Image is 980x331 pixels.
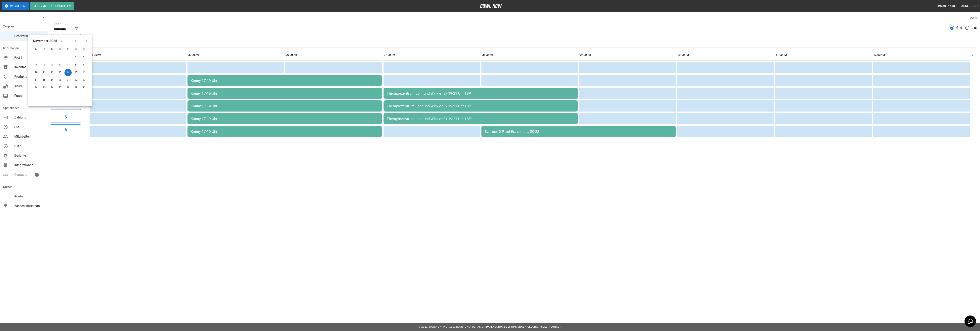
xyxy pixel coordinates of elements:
[14,115,45,120] span: Zahlung
[57,77,64,84] button: 20. Nov. 2025
[72,84,80,91] button: 29. Nov. 2025
[191,104,379,108] div: Konny 17-19 Uhr
[14,125,45,129] span: Std
[971,25,977,30] span: List
[51,124,81,135] button: 6
[387,117,575,121] div: Therapiezentrum Lohr und Winkler 3x 19-21 Uhr 18P
[14,93,45,98] span: Fotos
[80,69,88,76] button: 16. Nov. 2025
[80,46,88,53] span: S
[83,38,90,44] button: Next month
[486,325,527,328] a: Datenschutz-Bestimmungen
[775,49,872,61] th: 11:00PM
[41,46,48,53] span: D
[64,84,72,91] button: 28. Nov. 2025
[57,61,64,69] button: 6. Nov. 2025
[932,2,958,10] button: [PERSON_NAME]
[49,77,56,84] button: 19. Nov. 2025
[58,38,65,44] button: calendar view is open, switch to year view
[14,84,45,89] span: Artikel
[41,84,48,91] button: 25. Nov. 2025
[191,91,379,95] div: Konny 17-19 Uhr
[191,117,379,121] div: Konny 17-19 Uhr
[49,61,56,69] button: 5. Nov. 2025
[72,38,79,44] button: Previous month
[14,204,45,208] span: Wissensdatenbank
[80,77,88,84] button: 23. Nov. 2025
[480,4,502,8] img: logo
[30,2,74,10] button: Reservierung erstellen
[960,2,980,10] button: Ausloggen
[50,39,57,43] div: 2025
[191,129,379,134] div: Konny 17-19 Uhr
[65,114,67,120] h6: 5
[51,38,977,48] div: inventory tabs
[80,84,88,91] button: 30. Nov. 2025
[14,55,45,60] span: Profil
[14,65,45,70] span: Inventar
[579,49,676,61] th: 09:00PM
[72,54,80,61] button: 1. Nov. 2025
[41,61,48,69] button: 4. Nov. 2025
[64,61,72,69] button: 7. Nov. 2025
[14,134,45,139] span: Mitarbeiter
[72,77,80,84] button: 22. Nov. 2025
[14,144,45,149] span: Hilfe
[72,69,80,76] button: 15. Nov. 2025
[970,16,977,20] label: View
[956,25,962,30] span: Grid
[64,69,72,76] button: 14. Nov. 2025
[33,69,40,76] button: 10. Nov. 2025
[72,25,80,33] button: Choose date, selected date is 14. Nov. 2025
[481,49,578,61] th: 08:00PM
[14,34,45,38] span: Reservierungen
[57,46,64,53] span: D
[527,325,561,328] a: Geschäftsbedingungen
[49,69,56,76] button: 12. Nov. 2025
[419,325,486,328] span: © 2022 BowlNow, Inc. Alle Rechte vorbehalten.
[387,91,575,95] div: Therapiezentrum Lohr und Winkler 3x 19-21 Uhr 18P
[485,129,673,134] div: Schreier 5 P mit Essen ns.s. 20-22
[384,49,480,61] th: 07:00PM
[51,112,81,122] button: 5
[64,46,72,53] span: F
[80,61,88,69] button: 9. Nov. 2025
[14,163,45,168] span: Integrationen
[14,74,45,79] span: Produkte
[677,49,774,61] th: 10:00PM
[14,194,45,199] span: Konto
[285,49,382,61] th: 06:00PM
[57,84,64,91] button: 27. Nov. 2025
[33,77,40,84] button: 17. Nov. 2025
[72,61,80,69] button: 8. Nov. 2025
[64,77,72,84] button: 21. Nov. 2025
[387,104,575,108] div: Therapiezentrum Lohr und Winkler 3x 19-21 Uhr 18P
[65,127,67,133] h6: 6
[2,2,29,10] button: Pausieren
[33,84,40,91] button: 24. Nov. 2025
[33,39,48,43] div: November
[14,153,45,158] span: Berichte
[72,46,80,53] span: S
[191,79,379,83] div: Konny 17-19 Uhr
[80,54,88,61] button: 2. Nov. 2025
[41,69,48,76] button: 11. Nov. 2025
[57,69,64,76] button: 13. Nov. 2025
[41,77,48,84] button: 18. Nov. 2025
[33,46,40,53] span: M
[873,49,970,61] th: 12:00AM
[187,49,284,61] th: 05:00PM
[88,48,971,139] table: sticky table
[49,84,56,91] button: 26. Nov. 2025
[49,46,56,53] span: M
[33,61,40,69] button: 3. Nov. 2025
[90,49,186,61] th: 04:00PM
